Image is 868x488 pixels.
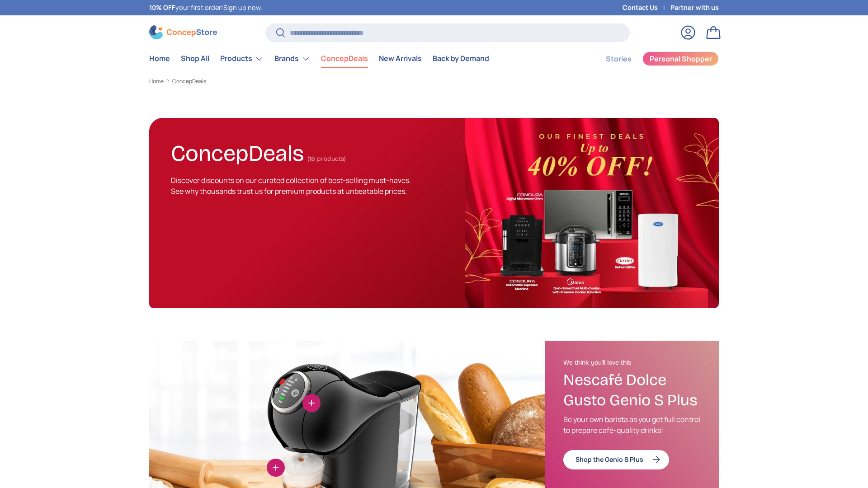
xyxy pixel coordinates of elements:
summary: Brands [269,50,316,68]
h3: Nescafé Dolce Gusto Genio S Plus [563,370,701,411]
h2: We think you'll love this [563,359,701,367]
strong: 10% OFF [149,3,175,12]
a: Home [149,79,164,84]
p: Be your own barista as you get full control to prepare café-quality drinks! [563,414,701,436]
span: Discover discounts on our curated collection of best-selling must-haves. See why thousands trust ... [171,175,411,196]
a: Sign up now [223,3,260,12]
a: Personal Shopper [642,52,719,66]
a: ConcepDeals [321,50,368,67]
img: ConcepStore [149,25,217,39]
a: Contact Us [623,3,670,13]
a: New Arrivals [379,50,422,67]
nav: Primary [149,50,489,68]
p: your first order! . [149,3,262,13]
img: ConcepDeals [465,118,719,308]
a: Products [220,50,264,68]
a: Stories [606,50,632,68]
span: (18 products) [307,155,346,163]
a: ConcepDeals [172,79,206,84]
a: Back by Demand [433,50,489,67]
h1: ConcepDeals [171,136,304,167]
span: Personal Shopper [650,55,712,62]
a: Shop All [181,50,209,67]
nav: Breadcrumbs [149,77,719,85]
a: Brands [274,50,310,68]
nav: Secondary [584,50,719,68]
a: Shop the Genio S Plus [563,450,669,469]
a: Home [149,50,170,67]
summary: Products [215,50,269,68]
a: Partner with us [670,3,719,13]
